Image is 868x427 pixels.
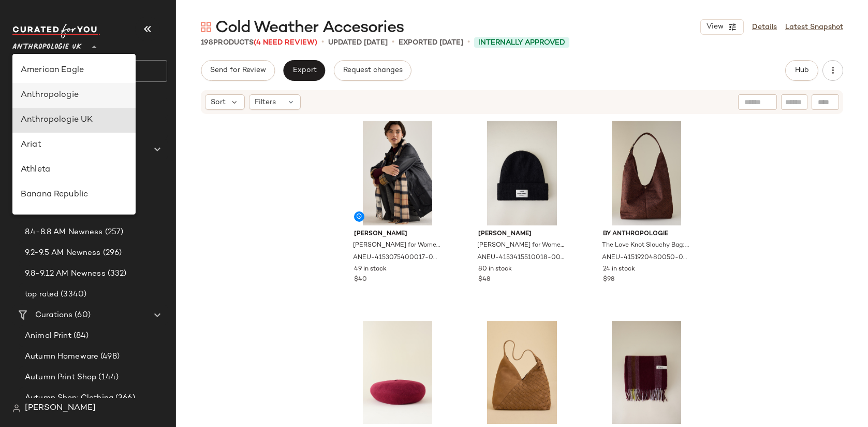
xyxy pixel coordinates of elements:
span: Request changes [343,66,403,75]
img: 4153922330040_000_e [595,321,699,425]
p: updated [DATE] [328,37,388,48]
div: Products [201,37,317,48]
span: Curations [35,309,72,321]
span: (4 Need Review) [254,39,317,47]
span: 80 in stock [478,265,512,274]
span: [PERSON_NAME] [478,230,566,239]
button: Export [283,60,325,81]
span: ANEU-4151920480050-000-020 [602,253,689,263]
span: 9.2-9.5 AM Newness [25,247,101,259]
span: (257) [103,226,124,238]
button: Send for Review [201,60,275,81]
div: Bloomingdales [21,214,127,226]
span: (144) [96,372,119,383]
button: Hub [785,60,818,81]
span: Sort [211,97,226,108]
img: 4153075400017_015_e3 [346,121,450,225]
span: Autumn Homeware [25,351,98,363]
span: Anthropologie UK [12,35,82,54]
span: [PERSON_NAME] [354,230,442,239]
img: svg%3e [201,22,211,32]
p: Exported [DATE] [399,37,463,48]
div: Anthropologie [21,89,127,102]
span: Hub [795,66,809,75]
span: • [321,36,324,49]
span: [PERSON_NAME] for Women, Wool/Cashmere by [PERSON_NAME] at Anthropologie [353,241,440,250]
img: cfy_white_logo.C9jOOHJF.svg [12,24,100,38]
span: (60) [72,309,91,321]
span: 198 [201,39,213,47]
button: Request changes [334,60,411,81]
span: $98 [603,275,614,284]
span: Export [292,66,316,75]
span: 24 in stock [603,265,635,274]
span: By Anthropologie [603,230,690,239]
span: 49 in stock [354,265,387,274]
span: • [467,36,470,49]
span: ANEU-4153415510018-000-001 [477,253,565,263]
span: [PERSON_NAME] [25,402,96,415]
div: Ariat [21,139,127,151]
span: [PERSON_NAME] for Women in Black, Wool/Acrylic/Polyamide by [PERSON_NAME] at Anthropologie [477,241,565,250]
button: View [700,19,744,35]
span: View [706,23,724,31]
span: Send for Review [210,66,266,75]
span: $40 [354,275,367,284]
span: (366) [113,392,135,404]
span: top rated [25,289,58,301]
span: $48 [478,275,490,284]
img: 4153415510018_001_e [470,121,574,225]
div: American Eagle [21,64,127,77]
span: (332) [106,268,127,280]
span: Cold Weather Accesories [215,18,404,38]
span: (498) [98,351,120,363]
span: Autumn Shop: Clothing [25,392,113,404]
span: Autumn Print Shop [25,372,96,383]
img: 4152604780041_061_e [346,321,450,425]
span: (3340) [58,289,86,301]
div: Athleta [21,164,127,176]
img: 4151383730011_025_e20 [470,321,574,425]
span: 9.8-9.12 AM Newness [25,268,106,280]
a: Latest Snapshot [785,22,843,33]
div: undefined-list [12,54,136,215]
span: (296) [101,247,122,259]
a: Details [752,22,777,33]
div: Banana Republic [21,189,127,201]
span: Internally Approved [478,37,565,48]
span: (84) [71,330,89,342]
span: • [392,36,394,49]
span: The Love Knot Slouchy Bag: Buckle Edition for Women in Brown, Polyester by Anthropologie [602,241,689,250]
div: Anthropologie UK [21,114,127,126]
span: ANEU-4153075400017-000-015 [353,253,440,263]
span: 8.4-8.8 AM Newness [25,226,103,238]
span: Filters [255,97,276,108]
img: svg%3e [12,404,21,412]
span: Animal Print [25,330,71,342]
img: 4151920480050_020_e [595,121,699,225]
